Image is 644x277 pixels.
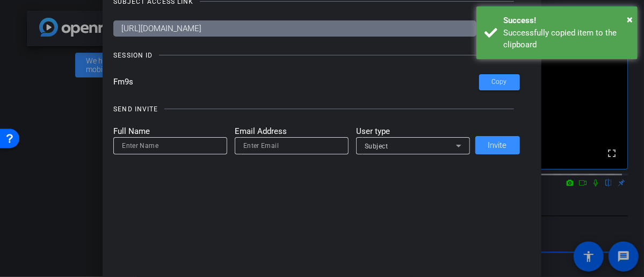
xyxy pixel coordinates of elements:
openreel-title-line: SESSION ID [113,50,520,61]
div: Success! [503,15,629,27]
openreel-title-line: SEND INVITE [113,104,520,115]
mat-label: Email Address [235,125,349,138]
button: Copy [479,74,520,90]
input: Enter Name [122,139,219,152]
button: Close [627,11,633,27]
div: SEND INVITE [113,104,158,115]
mat-label: Full Name [113,125,227,138]
input: Enter Email [243,139,340,152]
span: × [627,13,633,26]
div: Successfully copied item to the clipboard [503,27,629,51]
span: Subject [365,143,388,150]
mat-label: User type [356,125,470,138]
span: Copy [492,78,507,86]
div: SESSION ID [113,50,153,61]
